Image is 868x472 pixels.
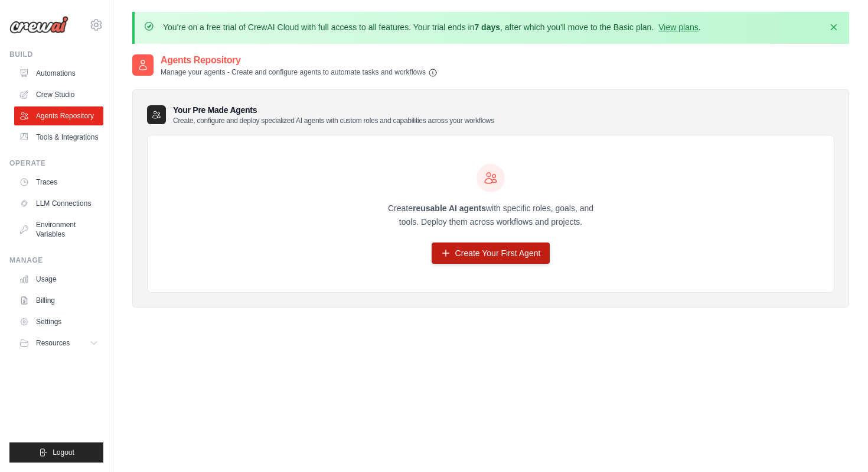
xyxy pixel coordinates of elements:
[9,159,103,168] div: Operate
[14,312,103,331] a: Settings
[14,291,103,310] a: Billing
[9,16,68,34] img: Logo
[14,194,103,213] a: LLM Connections
[9,442,103,463] button: Logout
[14,270,103,289] a: Usage
[474,22,500,32] strong: 7 days
[9,256,103,265] div: Manage
[53,448,74,457] span: Logout
[161,67,438,77] p: Manage your agents - Create and configure agents to automate tasks and workflows
[161,53,438,67] h2: Agents Repository
[14,215,103,244] a: Environment Variables
[14,128,103,147] a: Tools & Integrations
[163,21,701,33] p: You're on a free trial of CrewAI Cloud with full access to all features. Your trial ends in , aft...
[14,85,103,104] a: Crew Studio
[377,202,604,229] p: Create with specific roles, goals, and tools. Deploy them across workflows and projects.
[432,243,550,264] a: Create Your First Agent
[14,64,103,83] a: Automations
[173,116,494,125] p: Create, configure and deploy specialized AI agents with custom roles and capabilities across your...
[14,106,103,125] a: Agents Repository
[9,50,103,59] div: Build
[413,203,486,213] strong: reusable AI agents
[658,22,698,32] a: View plans
[14,173,103,192] a: Traces
[173,104,494,125] h3: Your Pre Made Agents
[14,334,103,353] button: Resources
[36,338,70,348] span: Resources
